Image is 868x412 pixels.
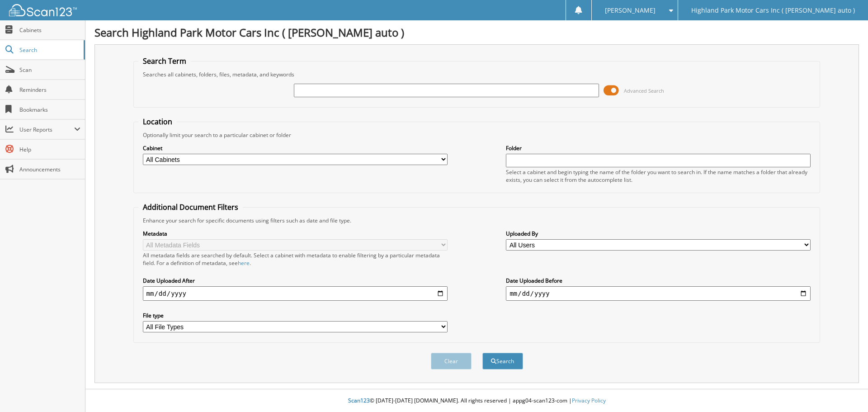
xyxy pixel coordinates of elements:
span: Reminders [19,86,80,94]
div: All metadata fields are searched by default. Select a cabinet with metadata to enable filtering b... [143,251,448,267]
span: Scan [19,66,80,74]
div: Select a cabinet and begin typing the name of the folder you want to search in. If the name match... [506,168,811,184]
legend: Search Term [138,56,191,66]
div: Searches all cabinets, folders, files, metadata, and keywords [138,71,816,78]
label: Date Uploaded After [143,277,448,284]
img: scan123-logo-white.svg [9,4,77,16]
span: Help [19,146,80,153]
span: Advanced Search [624,87,664,94]
span: User Reports [19,126,74,133]
a: here [238,259,250,267]
span: Bookmarks [19,106,80,114]
label: File type [143,312,448,319]
label: Folder [506,144,811,152]
span: Scan123 [348,397,370,404]
div: Optionally limit your search to a particular cabinet or folder [138,131,816,139]
legend: Location [138,117,177,127]
label: Uploaded By [506,230,811,237]
span: Highland Park Motor Cars Inc ( [PERSON_NAME] auto ) [691,8,855,13]
input: start [143,286,448,301]
button: Search [482,353,523,369]
label: Metadata [143,230,448,237]
div: Enhance your search for specific documents using filters such as date and file type. [138,217,816,224]
div: © [DATE]-[DATE] [DOMAIN_NAME]. All rights reserved | appg04-scan123-com | [85,390,868,412]
legend: Additional Document Filters [138,202,243,212]
span: Search [19,46,79,54]
a: Privacy Policy [572,397,606,404]
span: Cabinets [19,26,80,34]
label: Cabinet [143,144,448,152]
span: [PERSON_NAME] [605,8,656,13]
button: Clear [431,353,472,369]
input: end [506,286,811,301]
h1: Search Highland Park Motor Cars Inc ( [PERSON_NAME] auto ) [94,25,859,40]
label: Date Uploaded Before [506,277,811,284]
span: Announcements [19,166,80,173]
